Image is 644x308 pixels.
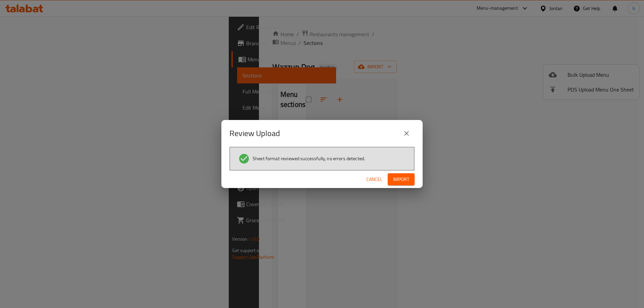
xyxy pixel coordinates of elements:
[229,128,280,139] h2: Review Upload
[364,173,385,186] button: Cancel
[398,125,415,141] button: close
[253,155,365,162] span: Sheet format reviewed successfully, no errors detected.
[366,175,382,184] span: Cancel
[388,173,415,186] button: Import
[393,175,409,184] span: Import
